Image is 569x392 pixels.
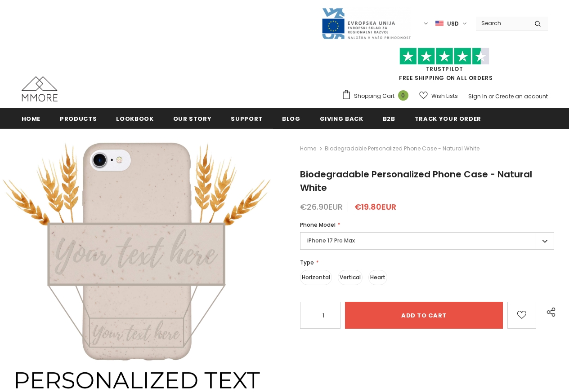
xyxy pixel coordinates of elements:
a: Track your order [415,108,481,128]
a: Blog [282,108,300,128]
span: or [488,92,494,100]
span: €26.90EUR [300,201,343,212]
a: Giving back [320,108,363,128]
span: Track your order [415,115,481,123]
span: B2B [383,115,395,123]
span: 0 [398,90,408,101]
a: Lookbook [116,108,153,128]
a: Home [22,108,41,128]
span: Our Story [173,115,212,123]
span: Phone Model [300,221,336,229]
span: Home [22,115,41,123]
img: Javni Razpis [321,7,411,40]
span: Biodegradable Personalized Phone Case - Natural White [300,168,532,194]
a: Javni Razpis [321,19,411,27]
a: support [231,108,263,128]
label: Vertical [338,270,363,285]
span: Blog [282,115,300,123]
img: MMORE Cases [22,76,58,101]
a: Our Story [173,108,212,128]
a: Sign In [468,92,487,100]
span: Shopping Cart [354,92,394,101]
a: Create an account [495,92,548,100]
span: USD [447,19,459,28]
span: Type [300,259,314,266]
label: Horizontal [300,270,332,285]
span: Products [60,115,97,123]
input: Search Site [476,17,528,30]
span: Wish Lists [431,92,458,101]
img: Trust Pilot Stars [399,48,489,65]
label: Heart [368,270,387,285]
span: Giving back [320,115,363,123]
input: Add to cart [345,302,503,329]
a: B2B [383,108,395,128]
a: Shopping Cart 0 [341,89,413,103]
a: Wish Lists [419,88,458,104]
span: Lookbook [116,115,153,123]
span: support [231,115,263,123]
a: Products [60,108,97,128]
label: iPhone 17 Pro Max [300,232,554,250]
a: Home [300,143,316,154]
img: USD [435,20,444,27]
span: Biodegradable Personalized Phone Case - Natural White [325,143,479,154]
span: €19.80EUR [354,201,396,212]
span: FREE SHIPPING ON ALL ORDERS [341,52,548,82]
a: Trustpilot [426,65,463,73]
